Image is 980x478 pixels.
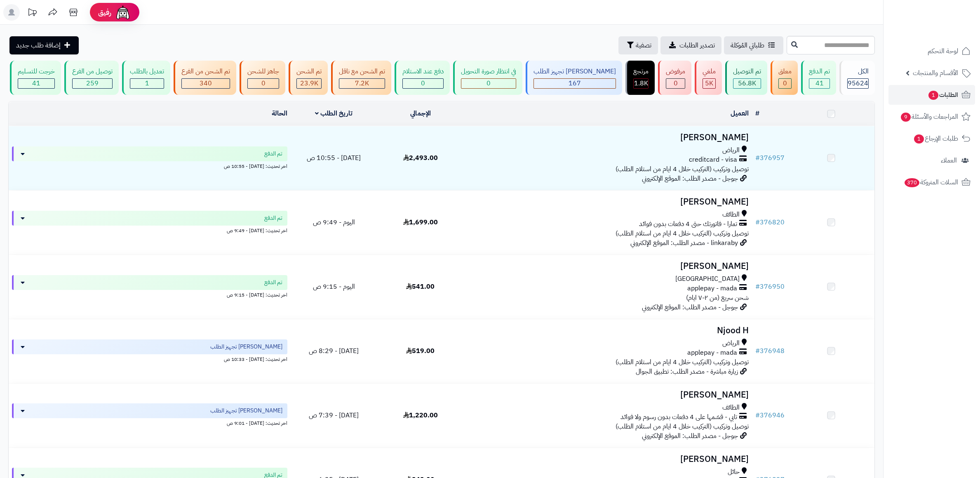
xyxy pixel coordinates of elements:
[769,61,799,95] a: معلق 0
[660,36,721,54] a: تصدير الطلبات
[12,418,287,427] div: اخر تحديث: [DATE] - 9:01 ص
[461,67,516,76] div: في انتظار صورة التحويل
[18,67,55,76] div: خرجت للتسليم
[300,78,318,88] span: 23.9K
[309,410,359,420] span: [DATE] - 7:39 ص
[618,36,658,54] button: تصفية
[913,67,958,79] span: الأقسام والمنتجات
[296,67,322,76] div: تم الشحن
[467,197,749,207] h3: [PERSON_NAME]
[755,217,760,227] span: #
[421,78,425,88] span: 0
[755,217,785,227] a: #376820
[636,40,651,50] span: تصفية
[264,278,282,287] span: تم الدفع
[755,410,785,420] a: #376946
[634,79,648,88] div: 1817
[728,467,740,477] span: حائل
[569,78,581,88] span: 167
[928,91,939,100] span: 1
[634,78,648,88] span: 1.8K
[928,89,958,101] span: الطلبات
[12,290,287,299] div: اخر تحديث: [DATE] - 9:15 ص
[900,111,958,122] span: المراجعات والأسئلة
[620,412,737,422] span: تابي - قسّمها على 4 دفعات بدون رسوم ولا فوائد
[914,134,924,144] span: 1
[200,78,212,88] span: 340
[616,228,749,238] span: توصيل وتركيب (التركيب خلال 4 ايام من استلام الطلب)
[847,67,869,76] div: الكل
[724,61,769,95] a: تم التوصيل 56.8K
[693,61,724,95] a: ملغي 5K
[182,79,230,88] div: 340
[18,79,54,88] div: 41
[656,61,693,95] a: مرفوض 0
[904,178,919,188] span: 370
[724,36,783,54] a: طلباتي المُوكلة
[755,153,785,163] a: #376957
[86,78,99,88] span: 259
[486,78,491,88] span: 0
[733,67,761,76] div: تم التوصيل
[809,79,830,88] div: 41
[755,282,760,292] span: #
[633,67,649,76] div: مرتجع
[32,78,40,88] span: 41
[172,61,238,95] a: تم الشحن من الفرع 340
[12,161,287,170] div: اخر تحديث: [DATE] - 10:55 ص
[815,78,824,88] span: 41
[467,326,749,335] h3: Njood H
[722,339,740,348] span: الرياض
[722,210,740,219] span: الطائف
[616,164,749,174] span: توصيل وتركيب (التركيب خلال 4 ايام من استلام الطلب)
[848,78,868,88] span: 95624
[315,108,353,118] a: تاريخ الطلب
[120,61,172,95] a: تعديل بالطلب 1
[98,7,111,17] span: رفيق
[297,79,321,88] div: 23876
[402,67,444,76] div: دفع عند الاستلام
[755,346,760,356] span: #
[888,129,975,148] a: طلبات الإرجاع1
[722,146,740,155] span: الرياض
[901,113,911,122] span: 9
[755,346,785,356] a: #376948
[666,79,685,88] div: 0
[393,61,451,95] a: دفع عند الاستلام 0
[403,217,438,227] span: 1,699.00
[467,133,749,142] h3: [PERSON_NAME]
[778,67,792,76] div: معلق
[705,78,713,88] span: 5K
[703,79,715,88] div: 4985
[838,61,877,95] a: الكل95624
[755,282,785,292] a: #376950
[339,79,385,88] div: 7223
[799,61,838,95] a: تم الدفع 41
[642,174,738,184] span: جوجل - مصدر الطلب: الموقع الإلكتروني
[703,67,716,76] div: ملغي
[210,407,282,415] span: [PERSON_NAME] تجهيز الطلب
[403,410,438,420] span: 1,220.00
[722,403,740,412] span: الطائف
[687,348,737,358] span: applepay - mada
[731,40,764,50] span: طلباتي المُوكلة
[9,36,79,54] a: إضافة طلب جديد
[22,4,42,23] a: تحديثات المنصة
[264,150,282,158] span: تم الدفع
[12,354,287,363] div: اخر تحديث: [DATE] - 10:33 ص
[534,79,616,88] div: 167
[888,41,975,61] a: لوحة التحكم
[809,67,830,76] div: تم الدفع
[679,40,715,50] span: تصدير الطلبات
[329,61,393,95] a: تم الشحن مع ناقل 7.2K
[888,151,975,170] a: العملاء
[339,67,385,76] div: تم الشحن مع ناقل
[533,67,616,76] div: [PERSON_NAME] تجهيز الطلب
[666,67,685,76] div: مرفوض
[636,367,738,377] span: زيارة مباشرة - مصدر الطلب: تطبيق الجوال
[461,79,516,88] div: 0
[248,79,279,88] div: 0
[639,219,737,229] span: تمارا - فاتورتك حتى 4 دفعات بدون فوائد
[238,61,287,95] a: جاهز للشحن 0
[410,108,431,118] a: الإجمالي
